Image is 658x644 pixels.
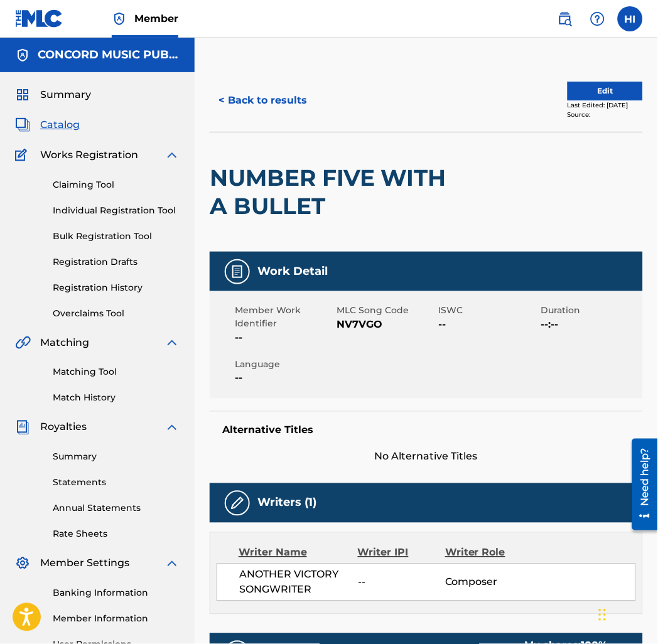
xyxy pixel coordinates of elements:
[38,48,180,62] h5: CONCORD MUSIC PUBLISHING LLC
[235,358,334,371] span: Language
[445,545,525,561] div: Writer Role
[257,496,316,510] h5: Writers (1)
[235,371,334,386] span: --
[15,117,80,132] a: CatalogCatalog
[53,587,180,600] a: Banking Information
[53,366,180,379] a: Matching Tool
[53,392,180,405] a: Match History
[235,304,334,330] span: Member Work Identifier
[53,613,180,626] a: Member Information
[40,87,91,102] span: Summary
[53,255,180,269] a: Registration Drafts
[599,596,607,634] div: Drag
[445,575,524,590] span: Composer
[53,528,180,541] a: Rate Sheets
[541,304,640,317] span: Duration
[15,87,91,102] a: SummarySummary
[40,148,138,163] span: Works Registration
[558,11,573,26] img: search
[53,476,180,490] a: Statements
[595,584,658,644] iframe: Chat Widget
[40,556,129,571] span: Member Settings
[164,335,180,350] img: expand
[568,110,643,119] div: Source:
[112,11,127,26] img: Top Rightsholder
[257,264,328,279] h5: Work Detail
[15,9,63,28] img: MLC Logo
[585,6,610,31] div: Help
[439,317,538,332] span: --
[337,317,436,332] span: NV7VGO
[590,11,605,26] img: help
[53,281,180,294] a: Registration History
[210,449,643,464] span: No Alternative Titles
[40,117,80,132] span: Catalog
[164,556,180,571] img: expand
[15,148,31,163] img: Works Registration
[53,204,180,217] a: Individual Registration Tool
[164,420,180,435] img: expand
[618,6,643,31] div: User Menu
[15,117,30,132] img: Catalog
[40,335,89,350] span: Matching
[210,85,316,116] button: < Back to results
[15,420,30,435] img: Royalties
[134,11,178,26] span: Member
[541,317,640,332] span: --:--
[230,496,245,511] img: Writers
[15,48,30,63] img: Accounts
[222,424,630,437] h5: Alternative Titles
[53,230,180,243] a: Bulk Registration Tool
[15,87,30,102] img: Summary
[40,420,87,435] span: Royalties
[553,6,578,31] a: Public Search
[239,567,358,598] span: ANOTHER VICTORY SONGWRITER
[568,100,643,110] div: Last Edited: [DATE]
[53,502,180,515] a: Annual Statements
[239,545,358,561] div: Writer Name
[439,304,538,317] span: ISWC
[623,434,658,535] iframe: Resource Center
[53,307,180,320] a: Overclaims Tool
[53,451,180,464] a: Summary
[230,264,245,279] img: Work Detail
[210,164,470,220] h2: NUMBER FIVE WITH A BULLET
[568,82,643,100] button: Edit
[53,178,180,191] a: Claiming Tool
[15,556,30,571] img: Member Settings
[164,148,180,163] img: expand
[358,575,445,590] span: --
[235,330,334,345] span: --
[15,335,31,350] img: Matching
[358,545,445,561] div: Writer IPI
[337,304,436,317] span: MLC Song Code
